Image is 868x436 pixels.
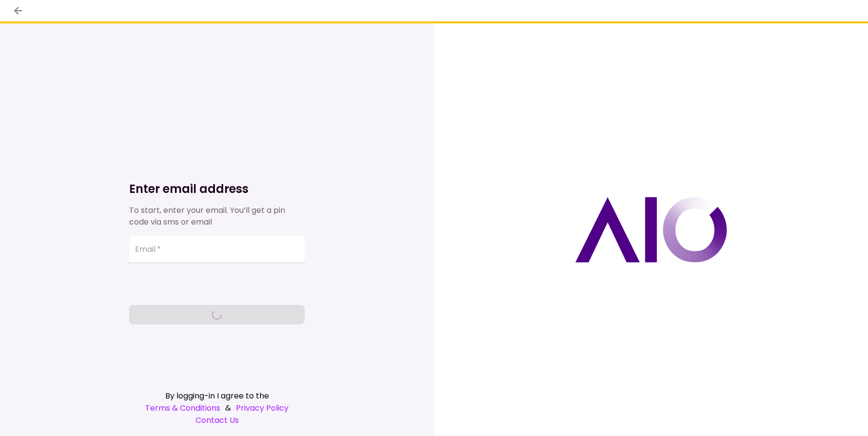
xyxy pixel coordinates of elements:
div: & [129,402,305,414]
h1: Enter email address [129,181,305,197]
a: Contact Us [129,414,305,426]
a: Terms & Conditions [145,402,220,414]
button: back [10,2,26,19]
div: By logging-in I agree to the [129,390,305,402]
div: To start, enter your email. You’ll get a pin code via sms or email [129,205,305,228]
a: Privacy Policy [236,402,289,414]
img: AIO logo [575,197,727,263]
